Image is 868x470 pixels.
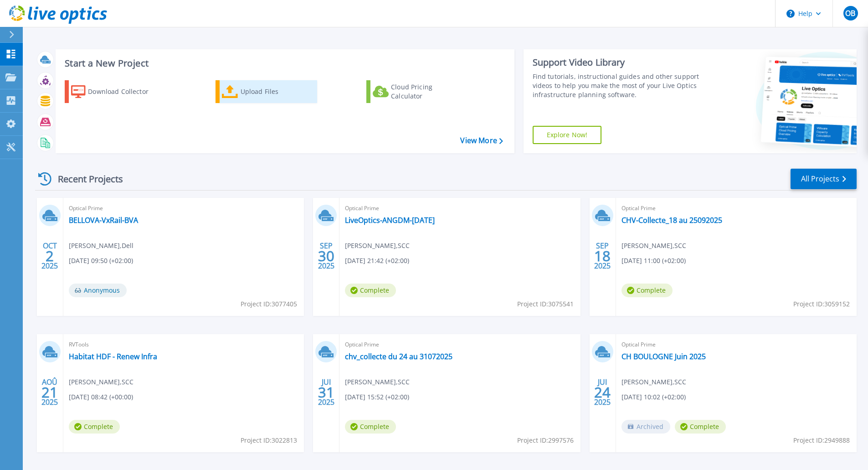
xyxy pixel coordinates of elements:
[65,80,166,103] a: Download Collector
[35,168,135,190] div: Recent Projects
[345,284,396,297] span: Complete
[791,169,857,189] a: All Projects
[621,256,686,266] span: [DATE] 11:00 (+02:00)
[345,216,435,225] a: LiveOptics-ANGDM-[DATE]
[517,435,574,445] span: Project ID: 2997576
[460,136,503,145] a: View More
[517,299,574,309] span: Project ID: 3075541
[318,239,335,273] div: SEP 2025
[69,216,138,225] a: BELLOVA-VxRail-BVA
[41,239,58,273] div: OCT 2025
[69,340,298,350] span: RVTools
[69,392,133,402] span: [DATE] 08:42 (+00:00)
[69,352,157,361] a: Habitat HDF - Renew Infra
[41,376,58,409] div: AOÛ 2025
[69,377,134,387] span: [PERSON_NAME] , SCC
[621,216,722,225] a: CHV-Collecte_18 au 25092025
[621,352,706,361] a: CH BOULOGNE Juin 2025
[594,252,611,260] span: 18
[391,83,464,101] div: Cloud Pricing Calculator
[345,256,409,266] span: [DATE] 21:42 (+02:00)
[69,420,120,434] span: Complete
[41,388,58,396] span: 21
[345,241,410,251] span: [PERSON_NAME] , SCC
[46,252,54,260] span: 2
[621,340,851,350] span: Optical Prime
[216,80,317,103] a: Upload Files
[621,203,851,213] span: Optical Prime
[318,376,335,409] div: JUI 2025
[366,80,468,103] a: Cloud Pricing Calculator
[69,203,298,213] span: Optical Prime
[845,10,855,17] span: OB
[65,58,503,68] h3: Start a New Project
[533,57,703,68] div: Support Video Library
[345,340,575,350] span: Optical Prime
[793,299,850,309] span: Project ID: 3059152
[594,388,611,396] span: 24
[621,392,686,402] span: [DATE] 10:02 (+02:00)
[69,284,127,297] span: Anonymous
[793,435,850,445] span: Project ID: 2949888
[621,420,670,434] span: Archived
[241,435,297,445] span: Project ID: 3022813
[533,126,602,144] a: Explore Now!
[533,72,703,99] div: Find tutorials, instructional guides and other support videos to help you make the most of your L...
[345,392,409,402] span: [DATE] 15:52 (+02:00)
[594,376,611,409] div: JUI 2025
[594,239,611,273] div: SEP 2025
[345,203,575,213] span: Optical Prime
[621,284,673,297] span: Complete
[675,420,726,434] span: Complete
[621,377,686,387] span: [PERSON_NAME] , SCC
[241,83,313,101] div: Upload Files
[345,377,410,387] span: [PERSON_NAME] , SCC
[241,299,297,309] span: Project ID: 3077405
[345,420,396,434] span: Complete
[318,388,334,396] span: 31
[88,83,161,101] div: Download Collector
[69,256,133,266] span: [DATE] 09:50 (+02:00)
[621,241,686,251] span: [PERSON_NAME] , SCC
[69,241,134,251] span: [PERSON_NAME] , Dell
[345,352,452,361] a: chv_collecte du 24 au 31072025
[318,252,334,260] span: 30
